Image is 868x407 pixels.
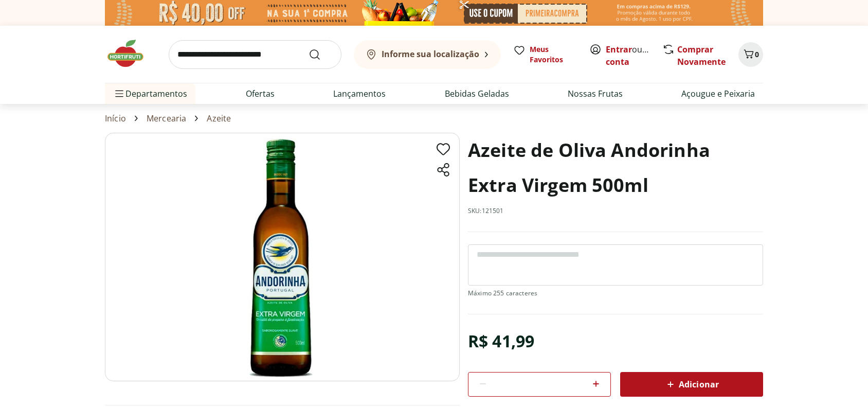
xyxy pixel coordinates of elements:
[445,87,509,100] a: Bebidas Geladas
[105,38,156,69] img: Hortifruti
[147,114,186,123] a: Mercearia
[333,87,386,100] a: Lançamentos
[169,40,341,69] input: search
[382,48,479,60] b: Informe sua localização
[738,42,763,67] button: Carrinho
[309,48,333,61] button: Submit Search
[620,372,763,397] button: Adicionar
[513,44,577,65] a: Meus Favoritos
[468,207,504,215] p: SKU: 121501
[681,87,755,100] a: Açougue e Peixaria
[755,49,759,59] span: 0
[606,44,632,55] a: Entrar
[246,87,275,100] a: Ofertas
[530,44,577,65] span: Meus Favoritos
[105,133,460,381] img: Azeite Andorinha Extra Virgem 500ml
[677,44,726,67] a: Comprar Novamente
[664,378,719,391] span: Adicionar
[606,43,652,68] span: ou
[606,44,662,67] a: Criar conta
[354,40,501,69] button: Informe sua localização
[207,114,231,123] a: Azeite
[113,81,125,106] button: Menu
[468,327,534,356] div: R$ 41,99
[468,133,763,203] h1: Azeite de Oliva Andorinha Extra Virgem 500ml
[113,81,187,106] span: Departamentos
[568,87,623,100] a: Nossas Frutas
[105,114,126,123] a: Início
